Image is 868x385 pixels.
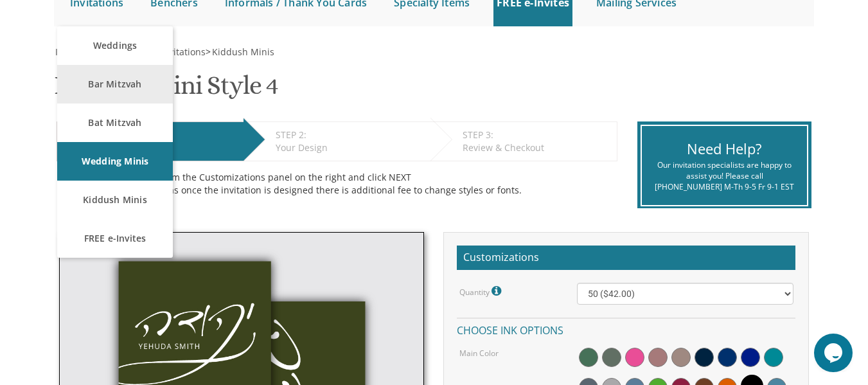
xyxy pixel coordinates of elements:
div: STEP 2: [276,129,424,141]
span: > [206,46,274,58]
iframe: chat widget [814,334,855,372]
label: Main Color [459,348,499,359]
a: Invitations [54,46,100,58]
a: Wedding Minis [57,142,173,181]
a: Kiddush Minis [211,46,274,58]
span: Kiddush Minis [212,46,274,58]
h2: Customizations [457,246,795,270]
h4: Choose ink options [457,318,795,340]
a: Bar Mitzvah [57,65,173,103]
a: Kiddush Minis [57,181,173,219]
div: Our invitation specialists are happy to assist you! Please call [PHONE_NUMBER] M-Th 9-5 Fr 9-1 EST [651,159,797,192]
span: Invitations [55,46,100,58]
div: Make your selections from the Customizations panel on the right and click NEXT Please choose care... [66,171,608,197]
a: FREE e-Invites [57,219,173,258]
a: Bat Mitzvah [57,103,173,142]
div: Review & Checkout [463,141,610,154]
div: STEP 3: [463,129,610,141]
div: Your Design [276,141,424,154]
a: Weddings [57,26,173,65]
label: Quantity [459,283,504,300]
h1: Kiddush Mini Style 4 [54,71,278,109]
div: Need Help? [651,139,797,159]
